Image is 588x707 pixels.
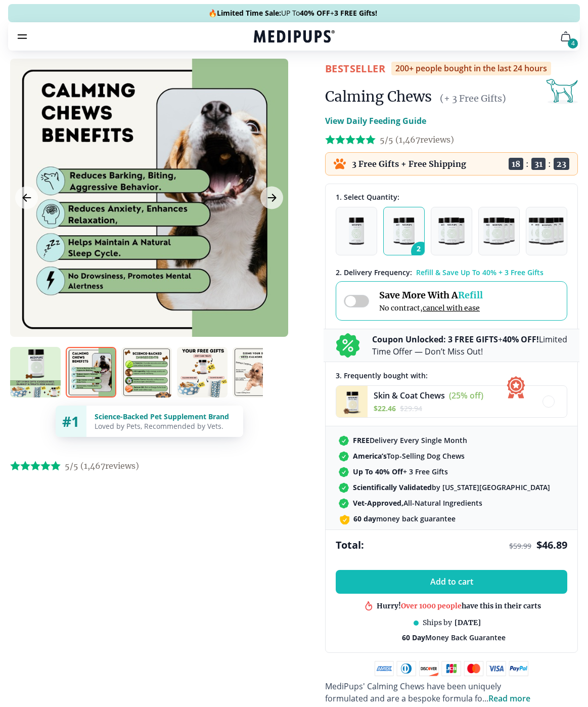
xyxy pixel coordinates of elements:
[353,498,482,508] span: All-Natural Ingredients
[374,390,445,401] span: Skin & Coat Chews
[554,24,578,49] button: cart
[430,577,473,587] span: Add to cart
[393,217,415,245] img: Pack of 2 - Natural Dog Supplements
[531,158,546,170] span: 31
[372,334,498,345] b: Coupon Unlocked: 3 FREE GIFTS
[336,371,428,380] span: 3 . Frequently bought with:
[254,29,335,46] a: Medipups
[391,62,551,75] div: 200+ people bought in the last 24 hours
[423,303,480,313] span: cancel with ease
[482,693,530,704] span: ...
[375,661,528,676] img: payment methods
[374,404,396,413] span: $ 22.46
[325,62,385,75] span: BestSeller
[336,386,368,417] img: Skin & Coat Chews - Medipups
[353,467,403,476] strong: Up To 40% Off
[353,435,467,445] span: Delivery Every Single Month
[66,347,116,397] img: Calming Chews | Natural Dog Supplements
[423,618,452,628] span: Ships by
[568,38,578,49] div: 4
[554,158,569,170] span: 23
[353,498,403,508] strong: Vet-Approved,
[352,159,466,169] p: 3 Free Gifts + Free Shipping
[488,693,530,704] span: Read more
[449,390,483,401] span: (25% off)
[208,8,377,18] span: 🔥 UP To +
[509,158,523,170] span: 18
[325,681,501,692] span: MediPups' Calming Chews have been uniquely
[379,289,483,301] span: Save More With A
[416,268,544,277] span: Refill & Save Up To 40% + 3 Free Gifts
[353,514,376,523] strong: 60 day
[15,187,38,209] button: Previous Image
[121,347,172,397] img: Calming Chews | Natural Dog Supplements
[353,467,448,476] span: + 3 Free Gifts
[528,217,565,245] img: Pack of 5 - Natural Dog Supplements
[353,451,387,461] strong: America’s
[353,514,456,523] span: money back guarantee
[379,303,483,313] span: No contract,
[353,482,550,492] span: by [US_STATE][GEOGRAPHIC_DATA]
[65,461,139,471] span: 5/5 ( 1,467 reviews)
[377,601,541,610] div: Hurry! have this in their carts
[95,421,235,431] div: Loved by Pets, Recommended by Vets.
[383,207,425,255] button: 2
[536,538,567,552] span: $ 46.89
[336,570,567,594] button: Add to cart
[402,633,506,642] span: Money Back Guarantee
[353,451,465,461] span: Top-Selling Dog Chews
[526,159,529,169] span: :
[325,115,426,127] p: View Daily Feeding Guide
[402,633,425,642] strong: 60 Day
[509,541,531,551] span: $ 59.99
[400,404,422,413] span: $ 29.94
[16,30,28,42] button: burger-menu
[548,159,551,169] span: :
[401,601,462,610] span: Over 1000 people
[233,347,283,397] img: Calming Chews | Natural Dog Supplements
[336,192,567,202] div: 1. Select Quantity:
[62,412,79,431] span: #1
[349,217,365,245] img: Pack of 1 - Natural Dog Supplements
[458,289,483,301] span: Refill
[372,333,567,358] p: + Limited Time Offer — Don’t Miss Out!
[438,217,465,245] img: Pack of 3 - Natural Dog Supplements
[95,412,235,421] div: Science-Backed Pet Supplement Brand
[336,268,412,277] span: 2 . Delivery Frequency:
[483,217,514,245] img: Pack of 4 - Natural Dog Supplements
[325,87,432,106] h1: Calming Chews
[177,347,228,397] img: Calming Chews | Natural Dog Supplements
[325,693,482,704] span: formulated and are a bespoke formula fo
[380,135,454,145] span: 5/5 ( 1,467 reviews)
[260,187,283,209] button: Next Image
[411,242,430,261] span: 2
[455,618,481,628] span: [DATE]
[503,334,539,345] b: 40% OFF!
[353,435,370,445] strong: FREE
[440,93,506,104] span: (+ 3 Free Gifts)
[10,347,61,397] img: Calming Chews | Natural Dog Supplements
[336,538,364,552] span: Total:
[353,482,432,492] strong: Scientifically Validated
